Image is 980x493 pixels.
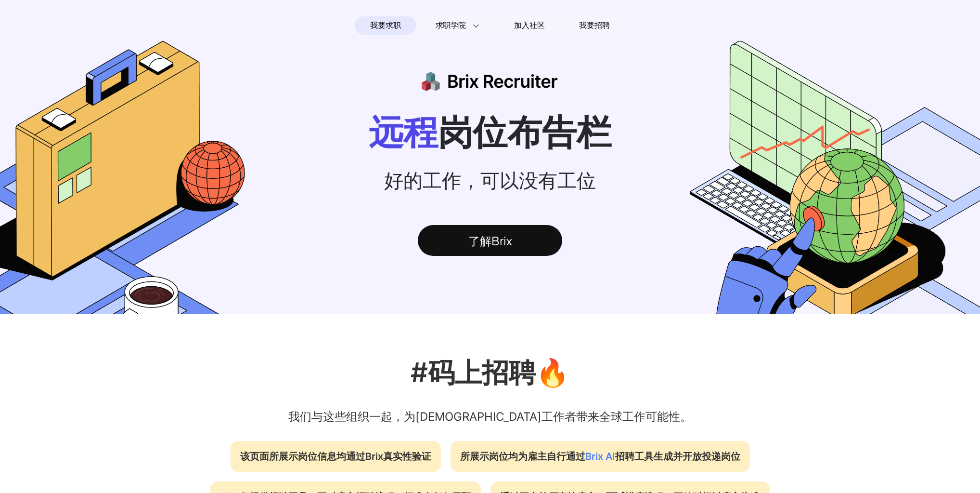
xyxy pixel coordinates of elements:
span: 我要招聘 [579,20,609,31]
div: 所展示岗位均为雇主自行通过 招聘工具生成并开放投递岗位 [451,441,750,472]
span: 我要求职 [370,18,400,33]
span: 远程 [369,111,438,153]
div: 该页面所展示岗位信息均通过Brix真实性验证 [231,441,441,472]
span: Brix AI [585,451,615,462]
span: 加入社区 [514,18,544,33]
div: 了解Brix [418,225,562,256]
span: 求职学院 [436,20,466,31]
